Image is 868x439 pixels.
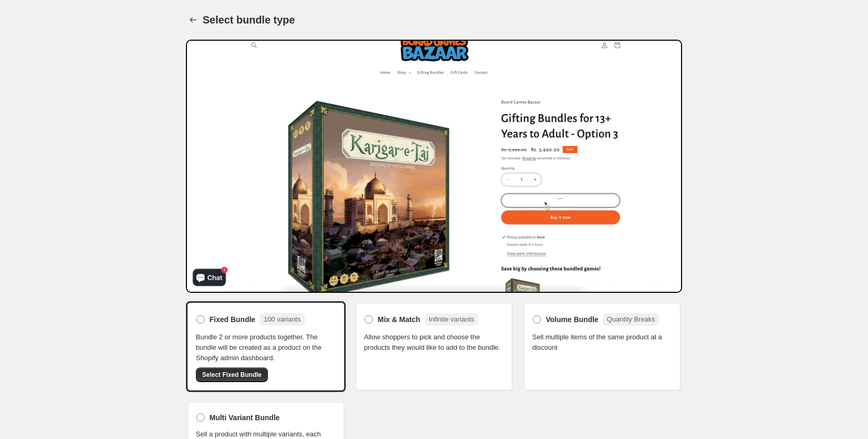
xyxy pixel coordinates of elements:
[429,315,474,323] span: Infinite variants
[203,14,295,26] h1: Select bundle type
[264,315,301,323] span: 100 variants
[196,332,336,363] span: Bundle 2 or more products together. The bundle will be created as a product on the Shopify admin ...
[532,332,672,353] span: Sell multiple items of the same product at a discount
[546,314,599,325] span: Volume Bundle
[196,367,268,382] button: Select Fixed Bundle
[209,314,255,325] span: Fixed Bundle
[378,314,420,325] span: Mix & Match
[186,40,682,293] img: Bundle Preview
[209,412,280,423] span: Multi Variant Bundle
[364,332,504,353] span: Allow shoppers to pick and choose the products they would like to add to the bundle.
[607,315,655,323] span: Quantity Breaks
[186,13,201,27] button: Back
[202,371,262,379] span: Select Fixed Bundle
